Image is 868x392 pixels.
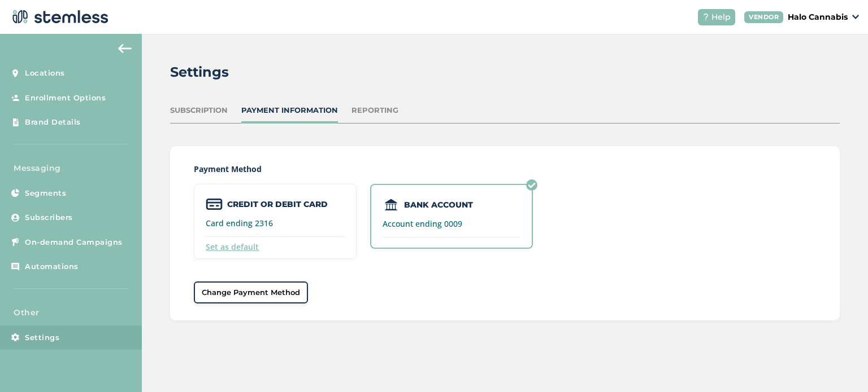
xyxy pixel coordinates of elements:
[25,212,73,223] span: Subscribers
[711,11,731,23] span: Help
[25,332,59,343] span: Settings
[383,199,400,210] img: icon-bank-f613cb27.svg
[118,44,132,53] img: icon-arrow-back-accent-c549486e.svg
[241,105,338,116] div: Payment Information
[25,68,65,79] span: Locations
[526,179,537,191] img: icon-check-circle-accent-670216ea.svg
[206,241,259,253] label: Set as default
[25,261,79,272] span: Automations
[744,11,783,23] div: VENDOR
[702,14,709,20] img: icon-help-white-03924b79.svg
[227,199,328,210] label: CREDIT OR DEBIT CARD
[25,188,66,199] span: Segments
[194,281,308,304] button: Change Payment Method
[811,338,868,392] iframe: Chat Widget
[9,6,108,28] img: logo-dark-0685b13c.svg
[25,93,106,104] span: Enrollment Options
[170,62,229,82] h2: Settings
[194,163,815,175] label: Payment Method
[202,287,300,298] span: Change Payment Method
[404,199,473,211] label: BANK ACCOUNT
[25,237,123,248] span: On-demand Campaigns
[206,199,223,210] img: icon-card-9a0f5878.svg
[788,11,848,23] p: Halo Cannabis
[383,220,520,228] label: Account ending 0009
[170,105,228,116] div: Subscription
[351,105,398,116] div: Reporting
[852,15,859,19] img: icon_down-arrow-small-66adaf34.svg
[25,117,81,128] span: Brand Details
[206,219,345,227] label: Card ending 2316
